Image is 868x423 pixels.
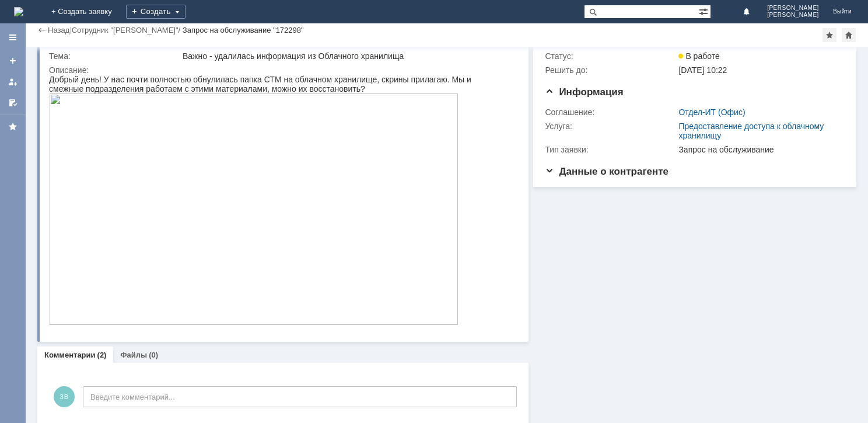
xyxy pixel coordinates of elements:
[14,7,23,16] img: logo
[678,108,745,117] a: Отдел-ИТ (Офис)
[14,7,23,16] a: Перейти на домашнюю страницу
[72,26,178,34] a: Сотрудник "[PERSON_NAME]"
[126,5,185,19] div: Создать
[545,51,676,61] div: Статус:
[678,65,727,75] span: [DATE] 10:22
[767,12,819,19] span: [PERSON_NAME]
[545,166,668,177] span: Данные о контрагенте
[149,351,158,359] div: (0)
[545,86,623,98] span: Информация
[842,28,856,42] div: Сделать домашней страницей
[3,72,22,91] a: Мои заявки
[3,93,22,112] a: Мои согласования
[49,51,180,61] div: Тема:
[545,145,676,154] div: Тип заявки:
[767,5,819,12] span: [PERSON_NAME]
[48,26,69,34] a: Назад
[54,386,75,407] span: ЗВ
[678,145,839,154] div: Запрос на обслуживание
[44,351,96,359] a: Комментарии
[183,26,304,34] div: Запрос на обслуживание "172298"
[822,28,836,42] div: Добавить в избранное
[3,51,22,70] a: Создать заявку
[545,122,676,131] div: Услуга:
[97,351,107,359] div: (2)
[699,5,710,16] span: Расширенный поиск
[678,122,824,140] a: Предоставление доступа к облачному хранилищу
[69,25,71,34] div: |
[545,108,676,117] div: Соглашение:
[545,65,676,75] div: Решить до:
[183,51,512,61] div: Важно - удалилась информация из Облачного хранилища
[120,351,147,359] a: Файлы
[49,65,514,75] div: Описание:
[72,26,183,34] div: /
[678,51,719,61] span: В работе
